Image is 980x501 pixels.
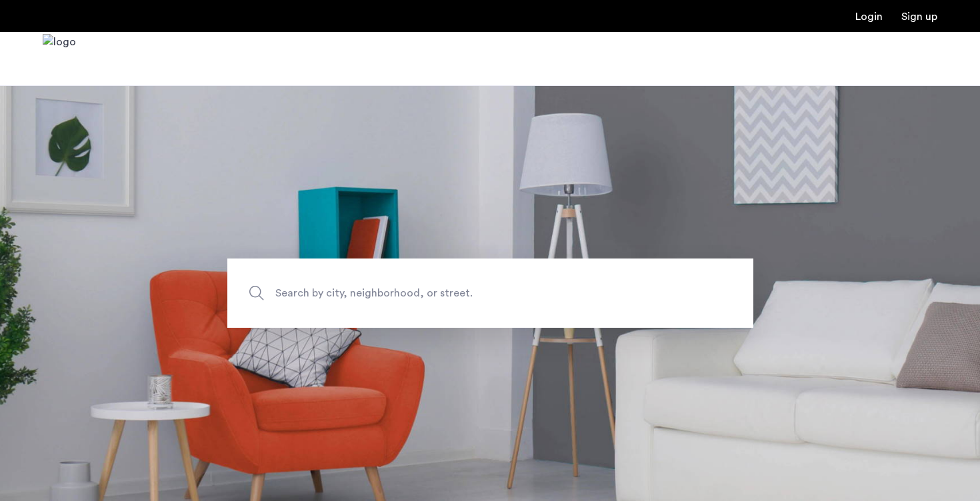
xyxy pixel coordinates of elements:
a: Cazamio Logo [43,34,76,84]
a: Registration [901,11,937,22]
a: Login [855,11,883,22]
img: logo [43,34,76,84]
span: Search by city, neighborhood, or street. [275,284,643,302]
input: Apartment Search [227,258,753,328]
